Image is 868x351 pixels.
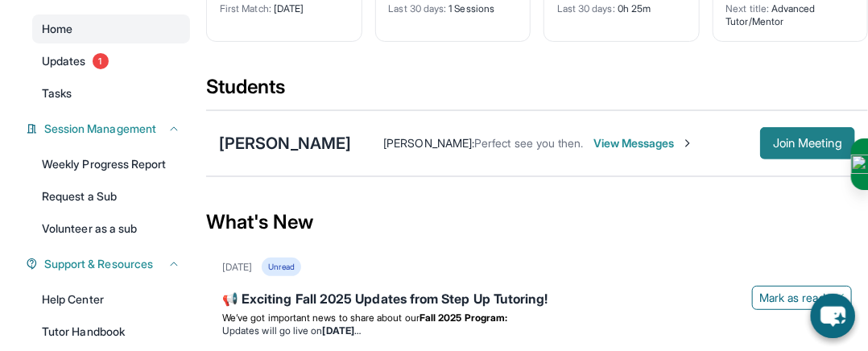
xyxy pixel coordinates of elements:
span: Perfect see you then. [474,136,583,150]
span: We’ve got important news to share about our [222,312,420,324]
a: Tasks [32,79,190,108]
a: Home [32,14,190,43]
span: Last 30 days : [557,2,615,14]
span: First Match : [220,2,271,14]
div: Students [206,74,868,109]
span: Updates [42,53,86,69]
span: View Messages [593,135,694,151]
a: Weekly Progress Report [32,150,190,179]
span: Tasks [42,85,72,101]
strong: Fall 2025 Program: [420,312,507,324]
div: [DATE] [222,261,252,274]
a: Help Center [32,285,190,314]
button: chat-button [811,294,855,338]
img: Chevron-Right [681,137,694,150]
a: Updates1 [32,47,190,76]
span: Session Management [44,121,156,137]
span: Join Meeting [773,138,842,148]
span: 1 [93,53,109,69]
li: Updates will go live on [222,324,852,337]
div: 📢 Exciting Fall 2025 Updates from Step Up Tutoring! [222,289,852,312]
button: Join Meeting [760,127,855,159]
span: Home [42,21,72,37]
div: [PERSON_NAME] [219,132,351,155]
span: Support & Resources [44,256,153,272]
img: Mark as read [832,291,845,304]
span: Mark as read [759,290,825,306]
span: Next title : [726,2,770,14]
a: Tutor Handbook [32,317,190,346]
button: Mark as read [752,286,852,310]
a: Volunteer as a sub [32,214,190,243]
span: [PERSON_NAME] : [383,136,474,150]
button: Support & Resources [38,256,180,272]
div: What's New [206,187,868,258]
button: Session Management [38,121,180,137]
strong: [DATE] [323,324,361,337]
span: Last 30 days : [389,2,447,14]
div: Unread [262,258,300,276]
a: Request a Sub [32,182,190,211]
